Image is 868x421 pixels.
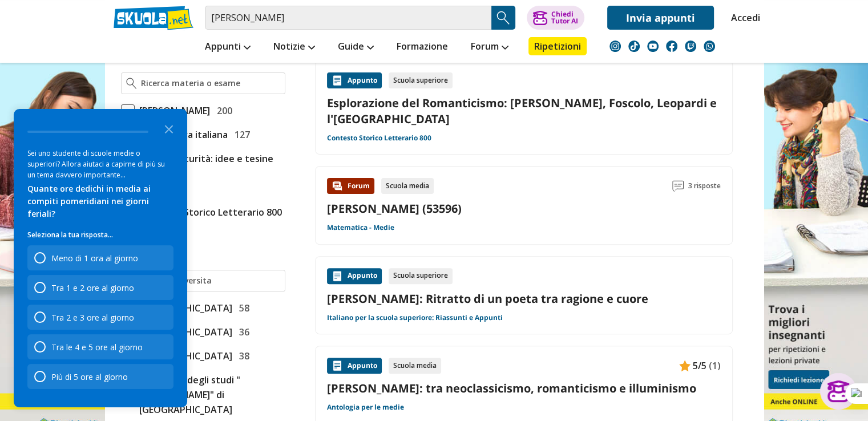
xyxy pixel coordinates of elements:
[528,37,587,55] a: Ripetizioni
[135,103,210,118] span: [PERSON_NAME]
[327,380,721,396] a: [PERSON_NAME]: tra neoclassicismo, romanticismo e illuminismo
[230,127,250,142] span: 127
[27,364,173,389] div: Più di 5 ore al giorno
[527,6,584,30] button: ChiediTutor AI
[51,253,138,264] div: Meno di 1 ora al giorno
[693,358,706,373] span: 5/5
[135,373,285,417] span: Università degli studi "[PERSON_NAME]" di [GEOGRAPHIC_DATA]
[381,178,434,194] div: Scuola media
[235,325,249,339] span: 36
[389,268,453,284] div: Scuola superiore
[551,11,578,25] div: Chiedi Tutor AI
[327,268,382,284] div: Appunto
[327,403,404,412] a: Antologia per le medie
[731,6,755,30] a: Accedi
[271,37,318,58] a: Notizie
[327,358,382,374] div: Appunto
[212,103,232,118] span: 200
[327,313,503,322] a: Italiano per la scuola superiore: Riassunti e Appunti
[158,117,180,140] button: Close the survey
[27,305,173,330] div: Tra 2 e 3 ore al giorno
[141,78,280,89] input: Ricerca materia o esame
[607,6,714,30] a: Invia appunti
[141,275,280,286] input: Ricerca universita
[51,312,134,323] div: Tra 2 e 3 ore al giorno
[327,178,374,194] div: Forum
[647,41,659,52] img: youtube
[332,180,343,192] img: Forum contenuto
[27,334,173,359] div: Tra le 4 e 5 ore al giorno
[704,41,715,52] img: WhatsApp
[679,360,691,371] img: Appunti contenuto
[688,178,721,194] span: 3 risposte
[332,360,343,371] img: Appunti contenuto
[709,358,721,373] span: (1)
[609,41,621,52] img: instagram
[327,291,721,306] a: [PERSON_NAME]: Ritratto di un poeta tra ragione e cuore
[628,41,640,52] img: tiktok
[235,301,249,315] span: 58
[389,72,453,88] div: Scuola superiore
[126,78,137,89] img: Ricerca materia o esame
[51,342,143,353] div: Tra le 4 e 5 ore al giorno
[495,9,512,26] img: Cerca appunti, riassunti o versioni
[672,180,684,192] img: Commenti lettura
[468,37,511,58] a: Forum
[27,275,173,300] div: Tra 1 e 2 ore al giorno
[27,148,173,180] div: Sei uno studente di scuole medie o superiori? Allora aiutaci a capirne di più su un tema davvero ...
[202,37,253,58] a: Appunti
[135,151,285,181] span: Tesina maturità: idee e tesine svolte
[666,41,677,52] img: facebook
[51,371,128,382] div: Più di 5 ore al giorno
[27,245,173,270] div: Meno di 1 ora al giorno
[327,133,431,143] a: Contesto Storico Letterario 800
[327,72,382,88] div: Appunto
[135,205,282,220] span: Contesto Storico Letterario 800
[14,109,187,407] div: Survey
[51,282,134,293] div: Tra 1 e 2 ore al giorno
[235,349,249,363] span: 38
[335,37,377,58] a: Guide
[27,183,173,220] div: Quante ore dedichi in media ai compiti pomeridiani nei giorni feriali?
[27,229,173,241] p: Seleziona la tua risposta...
[685,41,696,52] img: twitch
[389,358,441,374] div: Scuola media
[332,270,343,282] img: Appunti contenuto
[491,6,515,30] button: Search Button
[205,6,491,30] input: Cerca appunti, riassunti o versioni
[327,95,721,126] a: Esplorazione del Romanticismo: [PERSON_NAME], Foscolo, Leopardi e l'[GEOGRAPHIC_DATA]
[327,223,394,232] a: Matematica - Medie
[394,37,451,58] a: Formazione
[332,75,343,86] img: Appunti contenuto
[327,201,462,216] a: [PERSON_NAME] (53596)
